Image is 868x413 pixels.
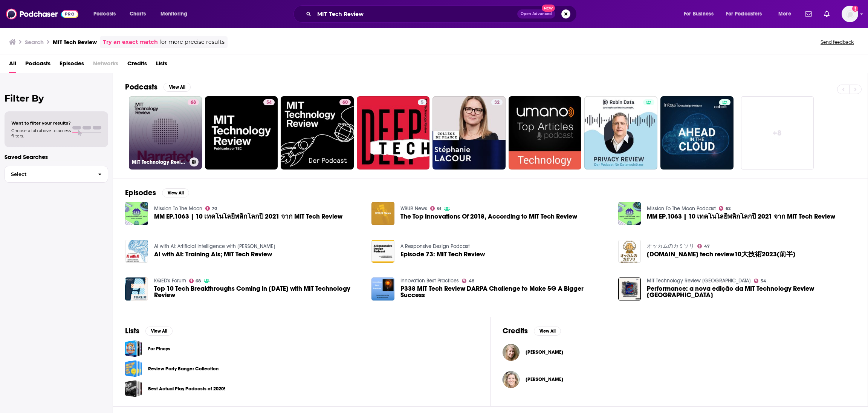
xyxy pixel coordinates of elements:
a: CreditsView All [503,326,561,336]
a: Margaret O’Mara [526,376,563,382]
a: Podcasts [25,57,50,73]
a: 68 [188,99,199,105]
a: +8 [741,96,814,170]
img: Margaret O’Mara [503,371,520,388]
a: AI with AI: Training AIs; MIT Tech Review [154,251,272,257]
button: View All [145,327,173,336]
div: Search podcasts, credits, & more... [301,5,584,23]
a: Mission To The Moon Podcast [647,205,716,212]
span: Select [5,172,92,177]
a: Review Party Banger Collection [148,365,219,373]
a: Best Actual Play Podcasts of 2020! [148,385,225,393]
h3: MIT Tech Review [53,39,97,46]
span: 5 [421,99,423,106]
span: Episode 73: MIT Tech Review [400,251,485,257]
span: [PERSON_NAME] [526,376,563,382]
a: Top 10 Tech Breakthroughs Coming in 2024 with MIT Technology Review [154,285,363,298]
span: 61 [437,207,441,210]
h3: Search [25,39,44,46]
a: 54 [263,99,275,105]
img: The Top Innovations Of 2018, According to MIT Tech Review [371,202,394,225]
span: 60 [342,99,348,106]
img: MM EP.1063 | 10 เทคโนโลยีพลิกโลกปี 2021 จาก MIT Tech Review [125,202,148,225]
a: The Top Innovations Of 2018, According to MIT Tech Review [400,213,577,220]
button: Rebecca HeilweilRebecca Heilweil [503,340,856,364]
img: Episode 73: MIT Tech Review [371,240,394,263]
a: 70 [205,206,217,211]
a: Mission To The Moon [154,205,202,212]
a: Charts [125,8,150,20]
a: All [9,57,16,73]
a: For Pinoys [125,340,142,357]
span: Choose a tab above to access filters. [11,128,71,139]
button: Open AdvancedNew [517,9,555,18]
span: for more precise results [159,38,225,46]
button: open menu [88,8,125,20]
button: open menu [721,8,773,20]
a: Innovation Best Practices [400,277,459,284]
a: MIT Technology Review Brasil [647,277,751,284]
img: AI with AI: Training AIs; MIT Tech Review [125,240,148,263]
span: 70 [212,207,217,210]
img: Podchaser - Follow, Share and Rate Podcasts [6,7,78,21]
span: Monitoring [160,9,187,19]
span: [DOMAIN_NAME] tech review10大技術2023(前半) [647,251,796,257]
a: オッカムのカミソリ [647,243,694,249]
a: KQED's Forum [154,277,186,284]
span: P338 MIT Tech Review DARPA Challenge to Make 5G A Bigger Success [400,285,609,298]
span: 54 [761,279,766,283]
button: open menu [773,8,801,20]
a: 62 [719,206,730,211]
span: 47 [704,245,710,248]
a: 54 [754,279,766,283]
a: 54 [205,96,278,170]
a: MM EP.1063 | 10 เทคโนโลยีพลิกโลกปี 2021 จาก MIT Tech Review [154,213,342,220]
img: Rebecca Heilweil [503,344,520,361]
span: For Podcasters [726,9,762,19]
a: Show notifications dropdown [802,8,815,20]
svg: Add a profile image [852,6,858,12]
a: For Pinoys [148,345,170,353]
h2: Filter By [5,93,108,104]
a: 68MIT Technology Review Narrated [129,96,202,170]
span: [PERSON_NAME] [526,349,563,355]
span: Best Actual Play Podcasts of 2020! [125,380,142,397]
h3: MIT Technology Review Narrated [132,159,186,165]
span: Open Advanced [521,12,552,16]
a: Rebecca Heilweil [526,349,563,355]
img: P338 MIT Tech Review DARPA Challenge to Make 5G A Bigger Success [371,277,394,301]
a: 32 [432,96,506,170]
h2: Podcasts [125,82,157,92]
span: Logged in as LindaBurns [842,6,858,22]
img: MM EP.1063 | 10 เทคโนโลยีพลิกโลกปี 2021 จาก MIT Tech Review [618,202,641,225]
img: Performance: a nova edição da MIT Technology Review Brasil [618,277,641,301]
a: PodcastsView All [125,82,191,92]
span: For Business [684,9,714,19]
button: View All [162,188,189,197]
a: 366.MIT tech review10大技術2023(前半) [647,251,796,257]
a: 60 [339,99,351,105]
h2: Lists [125,326,139,336]
a: Episodes [60,57,84,73]
button: Select [5,166,108,183]
span: Networks [93,57,118,73]
span: Want to filter your results? [11,120,71,126]
a: 47 [697,244,710,248]
span: New [542,5,555,12]
button: View All [534,327,561,336]
p: Saved Searches [5,153,108,160]
a: Review Party Banger Collection [125,360,142,377]
button: open menu [679,8,723,20]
